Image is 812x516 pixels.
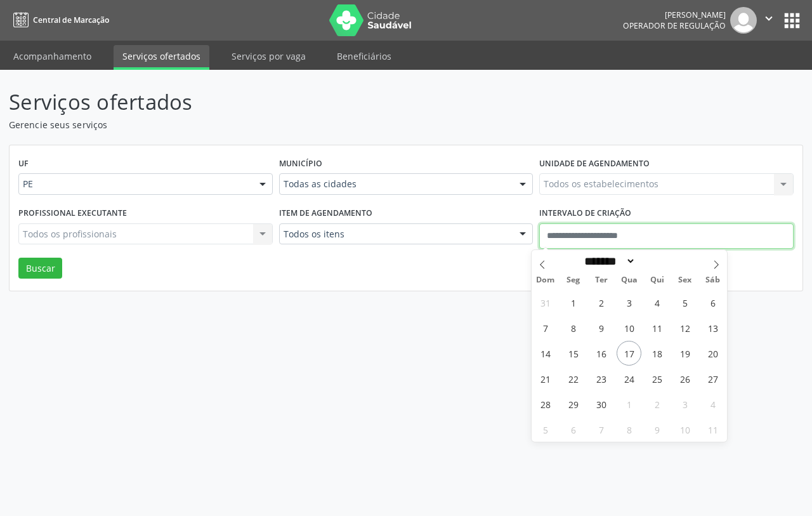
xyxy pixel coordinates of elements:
img: img [730,7,757,34]
label: Município [279,154,322,174]
span: Todas as cidades [284,178,507,190]
div: [PERSON_NAME] [623,10,726,20]
span: Setembro 29, 2025 [561,392,586,416]
span: Setembro 6, 2025 [700,290,725,315]
span: Outubro 10, 2025 [672,417,697,442]
span: Setembro 1, 2025 [561,290,586,315]
i:  [762,11,776,25]
span: Qua [615,276,643,284]
span: Setembro 15, 2025 [561,341,586,366]
a: Serviços por vaga [223,45,315,67]
p: Gerencie seus serviços [9,118,565,131]
span: Setembro 11, 2025 [645,315,669,340]
span: Setembro 27, 2025 [700,366,725,391]
span: Setembro 8, 2025 [561,315,586,340]
span: Setembro 5, 2025 [672,290,697,315]
span: Setembro 2, 2025 [589,290,613,315]
span: Setembro 30, 2025 [589,392,613,416]
span: Setembro 20, 2025 [700,341,725,366]
span: Outubro 8, 2025 [617,417,641,442]
a: Central de Marcação [9,10,109,30]
span: Setembro 21, 2025 [533,366,558,391]
span: Setembro 9, 2025 [589,315,613,340]
span: Outubro 5, 2025 [533,417,558,442]
label: Unidade de agendamento [539,154,650,174]
span: Outubro 3, 2025 [672,392,697,416]
span: Dom [532,276,560,284]
button:  [757,7,781,34]
a: Serviços ofertados [114,45,209,70]
span: Setembro 19, 2025 [672,341,697,366]
span: Outubro 2, 2025 [645,392,669,416]
span: Ter [587,276,615,284]
span: Agosto 31, 2025 [533,290,558,315]
span: Outubro 7, 2025 [589,417,613,442]
span: Setembro 4, 2025 [645,290,669,315]
button: Buscar [18,258,62,279]
select: Month [580,255,636,268]
span: Seg [560,276,587,284]
span: Central de Marcação [33,15,109,25]
span: Outubro 1, 2025 [617,392,641,416]
span: Operador de regulação [623,20,726,31]
label: Item de agendamento [279,204,372,223]
a: Beneficiários [328,45,400,67]
span: Setembro 24, 2025 [617,366,641,391]
a: Acompanhamento [4,45,100,67]
p: Serviços ofertados [9,86,565,118]
span: Outubro 11, 2025 [700,417,725,442]
label: Profissional executante [18,204,127,223]
label: Intervalo de criação [539,204,631,223]
span: Setembro 25, 2025 [645,366,669,391]
span: Setembro 10, 2025 [617,315,641,340]
span: Setembro 18, 2025 [645,341,669,366]
span: Setembro 23, 2025 [589,366,613,391]
span: Setembro 26, 2025 [672,366,697,391]
span: Setembro 13, 2025 [700,315,725,340]
span: PE [23,178,247,190]
input: Year [636,255,678,268]
span: Setembro 3, 2025 [617,290,641,315]
span: Outubro 6, 2025 [561,417,586,442]
span: Setembro 7, 2025 [533,315,558,340]
span: Setembro 14, 2025 [533,341,558,366]
span: Setembro 12, 2025 [672,315,697,340]
span: Outubro 9, 2025 [645,417,669,442]
span: Sáb [699,276,727,284]
span: Outubro 4, 2025 [700,392,725,416]
span: Todos os itens [284,228,507,241]
span: Setembro 17, 2025 [617,341,641,366]
label: UF [18,154,29,174]
span: Qui [643,276,671,284]
span: Setembro 28, 2025 [533,392,558,416]
span: Setembro 16, 2025 [589,341,613,366]
span: Sex [671,276,699,284]
span: Setembro 22, 2025 [561,366,586,391]
button: apps [781,10,803,32]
